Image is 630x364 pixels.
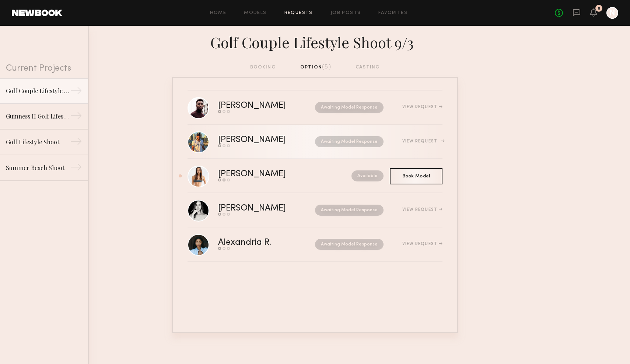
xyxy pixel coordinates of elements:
[6,163,70,172] div: Summer Beach Shoot
[402,208,442,212] div: View Request
[6,86,70,95] div: Golf Couple Lifestyle Shoot 9/3
[315,136,384,147] nb-request-status: Awaiting Model Response
[351,170,384,181] nb-request-status: Available
[218,204,301,213] div: [PERSON_NAME]
[6,138,70,146] div: Golf Lifestyle Shoot
[70,110,82,124] div: →
[315,239,384,250] nb-request-status: Awaiting Model Response
[315,205,384,216] nb-request-status: Awaiting Model Response
[402,139,442,144] div: View Request
[315,102,384,113] nb-request-status: Awaiting Model Response
[598,7,600,11] div: 6
[218,170,319,179] div: [PERSON_NAME]
[70,161,82,176] div: →
[188,125,442,159] a: [PERSON_NAME]Awaiting Model ResponseView Request
[218,238,293,247] div: Alexandria R.
[402,105,442,109] div: View Request
[188,193,442,227] a: [PERSON_NAME]Awaiting Model ResponseView Request
[402,174,430,179] span: Book Model
[378,11,407,15] a: Favorites
[284,11,313,15] a: Requests
[218,136,301,144] div: [PERSON_NAME]
[70,85,82,99] div: →
[210,11,227,15] a: Home
[606,7,618,19] a: N
[188,227,442,262] a: Alexandria R.Awaiting Model ResponseView Request
[330,11,361,15] a: Job Posts
[172,32,458,52] div: Golf Couple Lifestyle Shoot 9/3
[244,11,266,15] a: Models
[218,102,301,110] div: [PERSON_NAME]
[6,112,70,121] div: Guinness II Golf Lifestyle Shoot
[188,159,442,193] a: [PERSON_NAME]Available
[188,91,442,125] a: [PERSON_NAME]Awaiting Model ResponseView Request
[402,242,442,246] div: View Request
[70,135,82,150] div: →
